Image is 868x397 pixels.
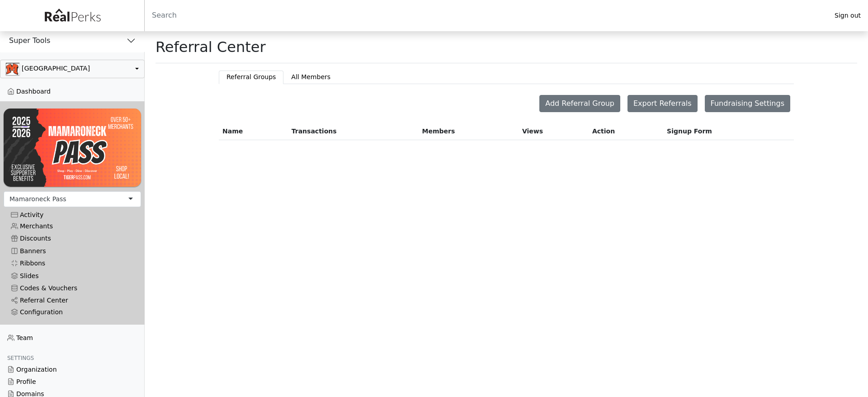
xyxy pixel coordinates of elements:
a: Referral Center [4,294,141,307]
input: Search [145,5,827,26]
a: Banners [4,245,141,257]
div: Mamaroneck Pass [9,194,66,204]
a: Slides [4,269,141,282]
div: Activity [11,211,134,219]
button: Referral Groups [219,71,283,84]
th: Transactions [288,123,419,140]
h1: Referral Center [156,38,266,56]
a: Ribbons [4,257,141,269]
img: UvwXJMpi3zTF1NL6z0MrguGCGojMqrs78ysOqfof.png [4,109,141,186]
th: Views [519,123,589,140]
th: Signup Form [663,123,794,140]
th: Members [419,123,519,140]
button: Fundraising Settings [705,95,790,112]
a: Discounts [4,232,141,245]
button: Export Referrals [627,95,698,112]
img: 0SBPtshqTvrgEtdEgrWk70gKnUHZpYRm94MZ5hDb.png [6,63,19,75]
img: real_perks_logo-01.svg [40,5,105,26]
th: Action [589,123,663,140]
a: Merchants [4,220,141,232]
a: Codes & Vouchers [4,282,141,294]
button: Add Referral Group [539,95,620,112]
div: Configuration [11,308,134,316]
th: Name [219,123,288,140]
button: All Members [283,71,338,84]
a: Sign out [827,9,868,22]
span: Settings [7,355,34,361]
